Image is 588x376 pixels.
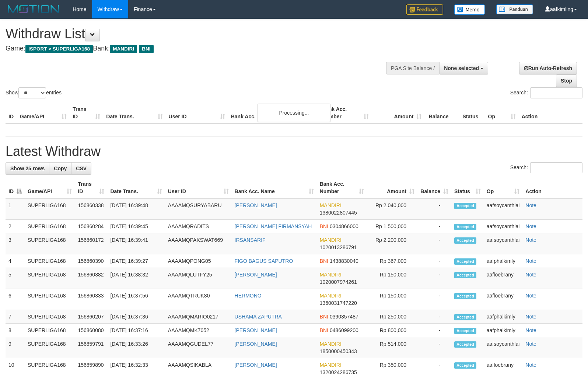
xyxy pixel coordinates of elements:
[6,87,62,98] label: Show entries
[454,4,485,15] img: Button%20Memo.svg
[406,4,443,15] img: Feedback.jpg
[107,233,165,254] td: [DATE] 16:39:41
[417,233,451,254] td: -
[556,74,577,87] a: Stop
[165,268,232,289] td: AAAAMQLUTFY25
[25,310,75,324] td: SUPERLIGA168
[76,166,87,171] span: CSV
[519,62,577,74] a: Run Auto-Refresh
[451,177,484,198] th: Status: activate to sort column ascending
[525,314,536,320] a: Note
[484,233,523,254] td: aafsoycanthlai
[25,220,75,233] td: SUPERLIGA168
[484,268,523,289] td: aafloebrany
[17,102,70,123] th: Game/API
[75,310,107,324] td: 156860207
[367,177,417,198] th: Amount: activate to sort column ascending
[75,268,107,289] td: 156860382
[525,223,536,229] a: Note
[417,289,451,310] td: -
[454,362,476,369] span: Accepted
[75,233,107,254] td: 156860172
[484,324,523,337] td: aafphalkimly
[454,328,476,334] span: Accepted
[257,104,331,122] div: Processing...
[454,224,476,230] span: Accepted
[424,102,459,123] th: Balance
[6,177,25,198] th: ID: activate to sort column descending
[6,233,25,254] td: 3
[165,289,232,310] td: AAAAMQTRUK80
[235,223,312,229] a: [PERSON_NAME] FIRMANSYAH
[165,220,232,233] td: AAAAMQRADITS
[367,254,417,268] td: Rp 367,000
[367,220,417,233] td: Rp 1,500,000
[6,102,17,123] th: ID
[110,45,137,53] span: MANDIRI
[25,254,75,268] td: SUPERLIGA168
[484,337,523,358] td: aafsoycanthlai
[330,258,358,264] span: Copy 1438830040 to clipboard
[107,220,165,233] td: [DATE] 16:39:45
[367,233,417,254] td: Rp 2,200,000
[386,62,439,74] div: PGA Site Balance /
[439,62,488,74] button: None selected
[454,272,476,278] span: Accepted
[525,272,536,278] a: Note
[454,258,476,265] span: Accepted
[6,45,385,52] h4: Game: Bank:
[417,220,451,233] td: -
[107,268,165,289] td: [DATE] 16:38:32
[320,369,357,375] span: Copy 1320024286735 to clipboard
[320,223,328,229] span: BNI
[525,293,536,299] a: Note
[165,233,232,254] td: AAAAMQPAKSWAT669
[25,324,75,337] td: SUPERLIGA168
[75,289,107,310] td: 156860333
[320,244,357,250] span: Copy 1020013286791 to clipboard
[232,177,317,198] th: Bank Acc. Name: activate to sort column ascending
[367,289,417,310] td: Rp 150,000
[25,337,75,358] td: SUPERLIGA168
[320,293,342,299] span: MANDIRI
[484,220,523,233] td: aafsoycanthlai
[107,324,165,337] td: [DATE] 16:37:16
[6,144,582,159] h1: Latest Withdraw
[525,327,536,333] a: Note
[6,289,25,310] td: 6
[485,102,519,123] th: Op
[330,314,358,320] span: Copy 0390357487 to clipboard
[6,27,385,41] h1: Withdraw List
[235,327,277,333] a: [PERSON_NAME]
[417,198,451,220] td: -
[320,362,342,368] span: MANDIRI
[107,198,165,220] td: [DATE] 16:39:48
[75,254,107,268] td: 156860390
[320,341,342,347] span: MANDIRI
[6,162,49,175] a: Show 25 rows
[107,254,165,268] td: [DATE] 16:39:27
[75,324,107,337] td: 156860080
[417,254,451,268] td: -
[165,177,232,198] th: User ID: activate to sort column ascending
[166,102,228,123] th: User ID
[6,310,25,324] td: 7
[6,337,25,358] td: 9
[6,220,25,233] td: 2
[320,300,357,306] span: Copy 1360031747220 to clipboard
[367,324,417,337] td: Rp 800,000
[444,65,479,71] span: None selected
[320,202,342,208] span: MANDIRI
[320,258,328,264] span: BNI
[320,210,357,216] span: Copy 1380022807445 to clipboard
[75,337,107,358] td: 156859791
[320,327,328,333] span: BNI
[525,258,536,264] a: Note
[107,310,165,324] td: [DATE] 16:37:36
[235,314,282,320] a: USHAMA ZAPUTRA
[54,166,67,171] span: Copy
[417,337,451,358] td: -
[235,202,277,208] a: [PERSON_NAME]
[320,348,357,354] span: Copy 1850000450343 to clipboard
[417,324,451,337] td: -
